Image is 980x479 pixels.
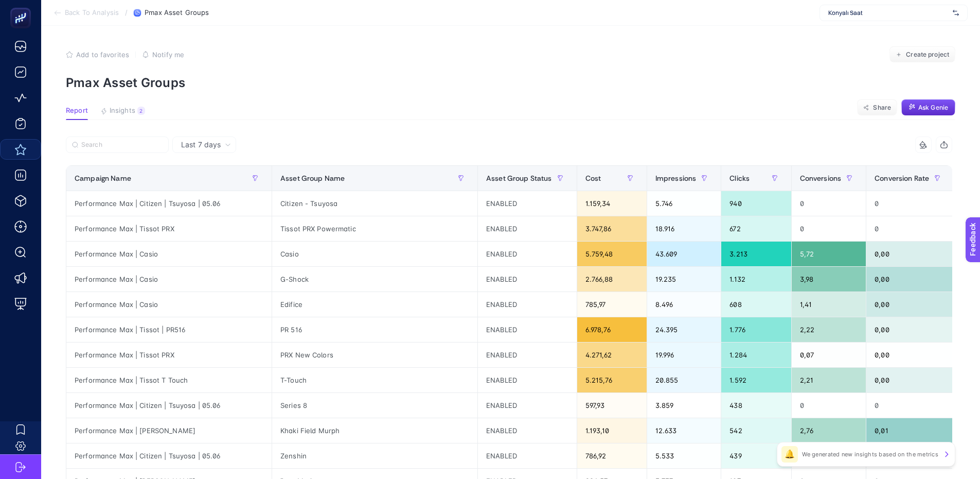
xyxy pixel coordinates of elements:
[647,267,721,292] div: 19.235
[721,292,791,317] div: 608
[478,418,577,443] div: ENABLED
[866,317,954,342] div: 0,00
[65,9,119,17] span: Back To Analysis
[647,191,721,216] div: 5.746
[721,443,791,468] div: 439
[272,267,477,292] div: G-Shock
[66,317,272,342] div: Performance Max | Tissot | PR516
[66,216,272,241] div: Performance Max | Tissot PRX
[585,174,601,182] span: Cost
[577,292,647,317] div: 785,97
[181,140,221,150] span: Last 7 days
[577,443,647,468] div: 786,92
[721,191,791,216] div: 940
[647,317,721,342] div: 24.395
[478,191,577,216] div: ENABLED
[75,174,131,182] span: Campaign Name
[792,418,866,443] div: 2,76
[792,267,866,292] div: 3,98
[781,446,798,463] div: 🔔
[272,292,477,317] div: Edifice
[272,343,477,367] div: PRX New Colors
[152,50,184,59] span: Notify me
[792,292,866,317] div: 1,41
[647,418,721,443] div: 12.633
[486,174,552,182] span: Asset Group Status
[802,450,938,458] p: We generated new insights based on the metrics
[478,216,577,241] div: ENABLED
[66,393,272,418] div: Performance Max | Citizen | Tsuyosa | 05.06
[76,50,129,59] span: Add to favorites
[66,107,88,115] span: Report
[478,368,577,392] div: ENABLED
[866,393,954,418] div: 0
[478,393,577,418] div: ENABLED
[857,99,897,116] button: Share
[792,317,866,342] div: 2,22
[647,443,721,468] div: 5.533
[272,443,477,468] div: Zenshin
[66,443,272,468] div: Performance Max | Citizen | Tsuyosa | 05.06
[792,343,866,367] div: 0,07
[280,174,345,182] span: Asset Group Name
[272,317,477,342] div: PR 516
[866,343,954,367] div: 0,00
[577,418,647,443] div: 1.193,10
[577,317,647,342] div: 6.978,76
[66,368,272,392] div: Performance Max | Tissot T Touch
[577,191,647,216] div: 1.159,34
[577,393,647,418] div: 597,93
[145,9,209,17] span: Pmax Asset Groups
[866,216,954,241] div: 0
[66,50,129,59] button: Add to favorites
[866,292,954,317] div: 0,00
[577,343,647,367] div: 4.271,62
[828,9,949,17] span: Konyalı Saat
[272,242,477,266] div: Casio
[721,242,791,266] div: 3.213
[721,418,791,443] div: 542
[647,292,721,317] div: 8.496
[873,104,891,112] span: Share
[729,174,750,182] span: Clicks
[125,8,128,16] span: /
[66,242,272,266] div: Performance Max | Casio
[478,443,577,468] div: ENABLED
[110,107,135,115] span: Insights
[478,343,577,367] div: ENABLED
[721,267,791,292] div: 1.132
[478,292,577,317] div: ENABLED
[647,216,721,241] div: 18.916
[721,216,791,241] div: 672
[66,267,272,292] div: Performance Max | Casio
[866,191,954,216] div: 0
[647,242,721,266] div: 43.609
[66,75,955,90] p: Pmax Asset Groups
[866,418,954,443] div: 0,01
[272,393,477,418] div: Series 8
[721,393,791,418] div: 438
[478,267,577,292] div: ENABLED
[66,191,272,216] div: Performance Max | Citizen | Tsuyosa | 05.06
[866,267,954,292] div: 0,00
[721,343,791,367] div: 1.284
[142,50,184,59] button: Notify me
[577,267,647,292] div: 2.766,88
[721,317,791,342] div: 1.776
[577,216,647,241] div: 3.747,86
[478,317,577,342] div: ENABLED
[800,174,842,182] span: Conversions
[889,46,955,63] button: Create project
[866,242,954,266] div: 0,00
[906,50,949,59] span: Create project
[577,368,647,392] div: 5.215,76
[792,191,866,216] div: 0
[721,368,791,392] div: 1.592
[918,104,948,112] span: Ask Genie
[792,242,866,266] div: 5,72
[792,216,866,241] div: 0
[478,242,577,266] div: ENABLED
[6,3,39,11] span: Feedback
[792,368,866,392] div: 2,21
[137,107,145,115] div: 2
